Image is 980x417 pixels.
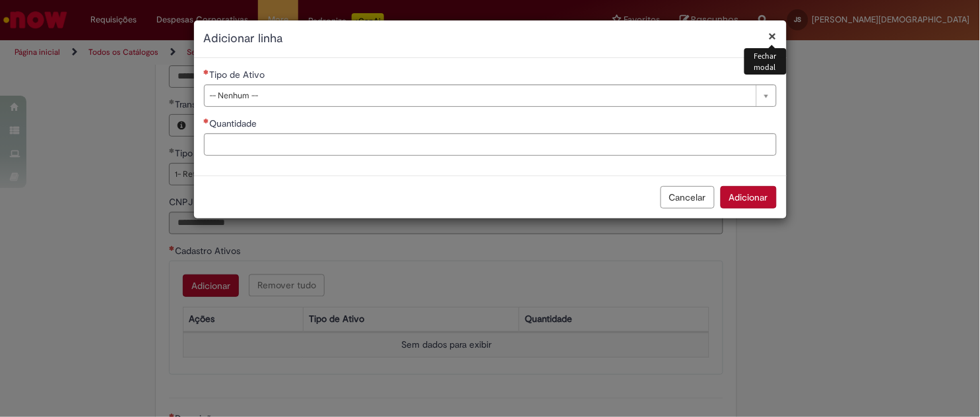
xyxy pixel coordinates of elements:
[769,29,777,43] button: Fechar modal
[661,186,715,208] button: Cancelar
[210,69,268,80] span: Tipo de Ativo
[210,85,750,106] span: -- Nenhum --
[744,48,787,75] div: Fechar modal
[204,69,210,75] span: Necessários
[721,186,777,208] button: Adicionar
[204,118,210,123] span: Necessários
[204,30,777,48] h2: Adicionar linha
[210,117,260,129] span: Quantidade
[204,133,777,156] input: Quantidade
